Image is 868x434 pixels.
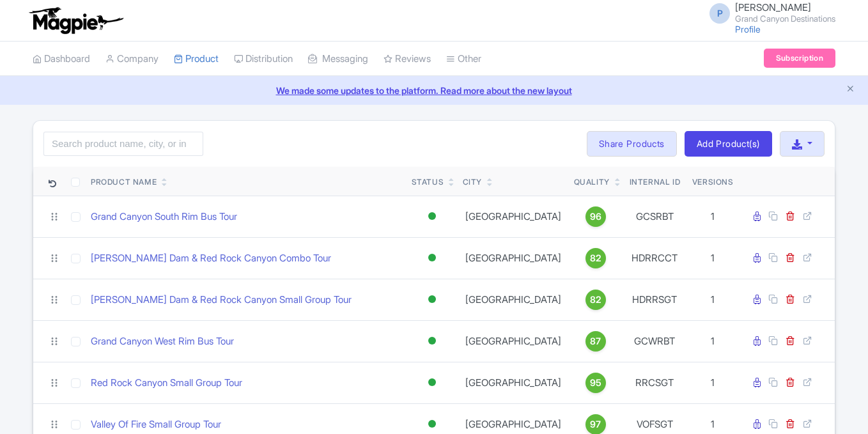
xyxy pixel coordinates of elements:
[623,167,687,196] th: Internal ID
[587,131,677,157] a: Share Products
[26,6,125,35] img: logo-ab69f6fb50320c5b225c76a69d11143b.png
[426,249,438,267] div: Active
[590,251,601,265] span: 82
[574,290,617,310] a: 82
[711,293,715,306] span: 1
[458,196,569,237] td: [GEOGRAPHIC_DATA]
[458,362,569,403] td: [GEOGRAPHIC_DATA]
[711,418,715,430] span: 1
[623,279,687,320] td: HDRRSGT
[446,42,481,77] a: Other
[711,252,715,264] span: 1
[590,293,601,307] span: 82
[711,335,715,347] span: 1
[33,42,90,77] a: Dashboard
[574,331,617,352] a: 87
[308,42,368,77] a: Messaging
[426,207,438,226] div: Active
[735,1,811,13] span: [PERSON_NAME]
[711,376,715,389] span: 1
[623,196,687,237] td: GCSRBT
[574,373,617,393] a: 95
[43,132,203,156] input: Search product name, city, or interal id
[458,237,569,279] td: [GEOGRAPHIC_DATA]
[426,415,438,433] div: Active
[590,417,601,431] span: 97
[234,42,293,77] a: Distribution
[764,49,835,68] a: Subscription
[458,320,569,362] td: [GEOGRAPHIC_DATA]
[105,42,159,77] a: Company
[687,167,739,196] th: Versions
[412,176,444,188] div: Status
[458,279,569,320] td: [GEOGRAPHIC_DATA]
[91,334,234,349] a: Grand Canyon West Rim Bus Tour
[91,210,237,224] a: Grand Canyon South Rim Bus Tour
[426,332,438,350] div: Active
[590,334,601,348] span: 87
[709,3,730,24] span: P
[574,248,617,268] a: 82
[463,176,482,188] div: City
[735,15,835,23] small: Grand Canyon Destinations
[735,24,761,35] a: Profile
[623,320,687,362] td: GCWRBT
[91,176,157,188] div: Product Name
[91,251,331,266] a: [PERSON_NAME] Dam & Red Rock Canyon Combo Tour
[702,3,835,23] a: P [PERSON_NAME] Grand Canyon Destinations
[685,131,772,157] a: Add Product(s)
[8,84,860,97] a: We made some updates to the platform. Read more about the new layout
[590,210,601,224] span: 96
[174,42,219,77] a: Product
[426,290,438,309] div: Active
[426,373,438,392] div: Active
[384,42,431,77] a: Reviews
[623,237,687,279] td: HDRRCCT
[623,362,687,403] td: RRCSGT
[91,376,242,391] a: Red Rock Canyon Small Group Tour
[574,176,610,188] div: Quality
[711,210,715,222] span: 1
[846,82,855,97] button: Close announcement
[91,417,221,432] a: Valley Of Fire Small Group Tour
[91,293,352,307] a: [PERSON_NAME] Dam & Red Rock Canyon Small Group Tour
[574,206,617,227] a: 96
[590,376,601,390] span: 95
